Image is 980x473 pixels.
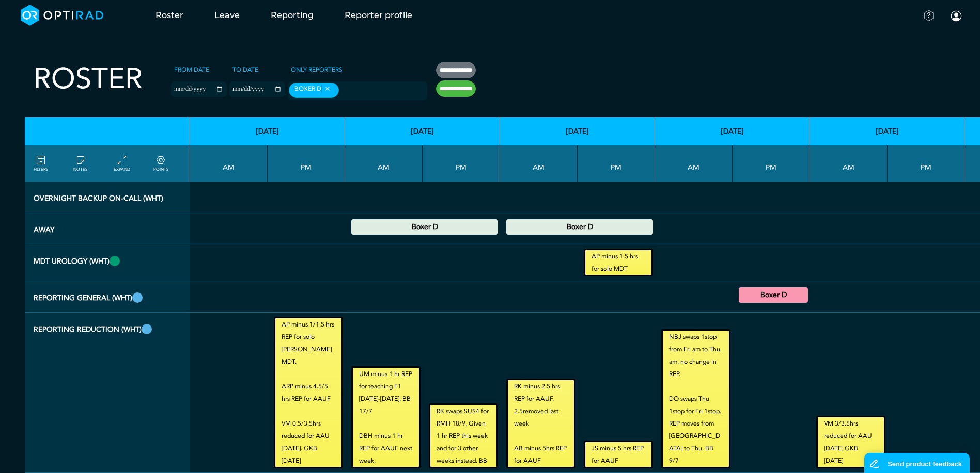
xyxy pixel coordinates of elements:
a: show/hide notes [73,154,87,173]
summary: Boxer D [353,221,496,233]
h2: Roster [34,62,143,96]
a: collapse/expand entries [114,154,130,173]
th: PM [888,145,965,182]
small: UM minus 1 hr REP for teaching F1 [DATE]-[DATE]. BB 17/7 DBH minus 1 hr REP for AAUF next week. [353,368,419,467]
div: General CT/MRI Urology/General MRI 13:00 - 16:30 [739,287,808,303]
th: AM [500,145,578,182]
th: [DATE] [345,117,500,145]
th: AM [655,145,733,182]
th: AM [190,145,268,182]
small: JS minus 5 hrs REP for AAUF [585,442,651,467]
div: Annual Leave 00:00 - 23:59 [351,219,498,235]
input: null [341,86,393,95]
a: FILTERS [34,154,48,173]
th: AM [345,145,423,182]
small: AP minus 1/1.5 hrs REP for solo [PERSON_NAME] MDT. ARP minus 4.5/5 hrs REP for AAUF VM 0.5/3.5hrs... [275,318,341,467]
summary: Boxer D [740,289,806,301]
label: Only Reporters [288,62,346,77]
a: collapse/expand expected points [153,154,168,173]
th: Away [25,213,190,244]
summary: Boxer D [508,221,651,233]
button: Remove item: '4413a17f-29b3-49f9-b051-c1d5185a5488' [321,85,333,92]
th: [DATE] [190,117,345,145]
th: PM [578,145,655,182]
th: PM [268,145,345,182]
small: AP minus 1.5 hrs for solo MDT [585,250,651,275]
th: MDT UROLOGY (WHT) [25,244,190,281]
div: Boxer D [289,83,339,98]
th: Overnight backup on-call (WHT) [25,182,190,213]
th: PM [423,145,500,182]
th: [DATE] [500,117,655,145]
th: PM [733,145,810,182]
label: To date [229,62,261,77]
th: [DATE] [655,117,810,145]
th: AM [810,145,888,182]
small: RK minus 2.5 hrs REP for AAUF. 2.5removed last week AB minus 5hrs REP for AAUF [508,380,574,467]
img: brand-opti-rad-logos-blue-and-white-d2f68631ba2948856bd03f2d395fb146ddc8fb01b4b6e9315ea85fa773367... [21,5,104,26]
th: REPORTING GENERAL (WHT) [25,281,190,313]
small: RK swaps SUS4 for RMH 18/9. Given 1 hr REP this week and for 3 other weeks instead. BB [430,405,496,467]
label: From date [171,62,212,77]
small: NBJ swaps 1stop from Fri am to Thu am. no change in REP. DO swaps Thu 1stop for Fri 1stop. REP mo... [663,331,729,467]
div: Annual Leave 00:00 - 23:59 [506,219,653,235]
th: [DATE] [810,117,965,145]
th: REPORTING REDUCTION (WHT) [25,313,190,473]
small: VM 3/3.5hrs reduced for AAU [DATE] GKB [DATE] [818,417,884,467]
